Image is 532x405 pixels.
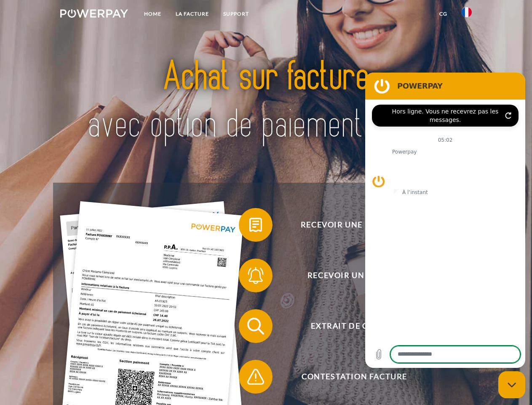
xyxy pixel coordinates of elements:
[251,360,457,394] span: Contestation Facture
[239,259,458,292] button: Recevoir un rappel?
[365,73,525,368] iframe: Fenêtre de messagerie
[498,371,525,398] iframe: Bouton de lancement de la fenêtre de messagerie, conversation en cours
[60,9,128,18] img: logo-powerpay-white.svg
[432,6,454,22] a: CG
[80,40,452,162] img: title-powerpay_fr.svg
[245,316,266,337] img: qb_search.svg
[462,7,472,17] img: fr
[251,259,457,292] span: Recevoir un rappel?
[251,309,457,343] span: Extrait de compte
[137,6,168,22] a: Home
[239,309,458,343] button: Extrait de compte
[216,6,256,22] a: Support
[239,208,458,242] button: Recevoir une facture ?
[168,6,216,22] a: LA FACTURE
[239,360,458,394] button: Contestation Facture
[251,208,457,242] span: Recevoir une facture ?
[245,265,266,286] img: qb_bell.svg
[245,366,266,387] img: qb_warning.svg
[245,214,266,235] img: qb_bill.svg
